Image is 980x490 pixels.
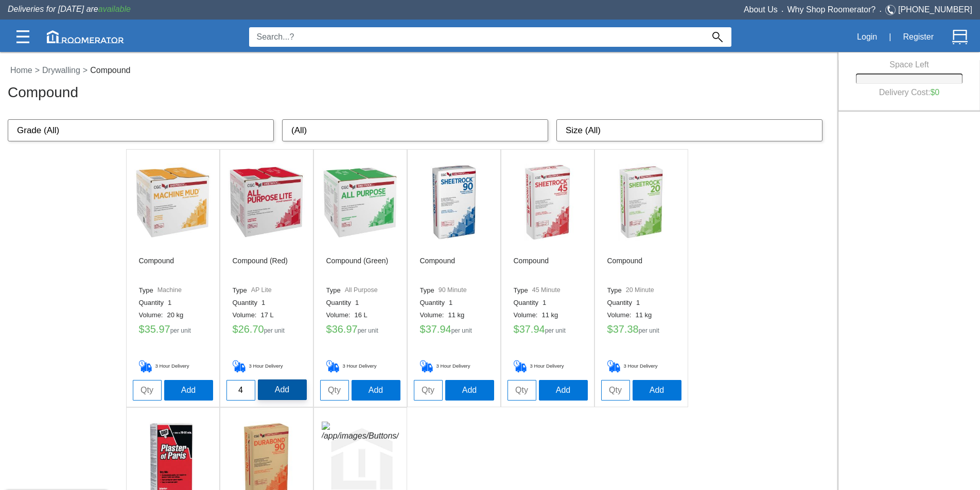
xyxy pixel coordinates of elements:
[635,311,656,319] label: 11 kg
[448,311,468,319] label: 11 kg
[139,360,155,373] img: Delivery_Cart.png
[885,4,898,16] img: Telephone.svg
[415,164,493,241] img: /app/images/Buttons/favicon.jpg
[164,380,213,401] button: Add
[420,323,488,339] h5: 37.94
[8,81,836,101] h3: Compound
[607,299,636,307] label: Quantity
[133,380,162,401] input: Qty
[856,60,962,69] h6: Space Left
[607,323,675,339] h5: 37.38
[541,311,562,319] label: 11 kg
[40,66,83,75] a: Drywalling
[439,286,467,295] label: 90 Minute
[639,328,659,334] label: per unit
[260,311,277,319] label: 17 L
[139,360,207,373] h5: 3 Hour Delivery
[445,380,494,401] button: Add
[626,286,654,295] label: 20 Minute
[170,328,191,334] label: per unit
[134,164,212,241] img: /app/images/Buttons/favicon.jpg
[354,311,371,319] label: 16 L
[603,164,680,241] img: /app/images/Buttons/favicon.jpg
[864,84,954,101] h6: Delivery Cost:
[47,30,124,43] img: roomerator-logo.svg
[787,5,876,14] a: Why Shop Roomerator?
[514,257,549,282] h6: Compound
[233,257,288,282] h6: Compound (Red)
[8,5,131,13] span: Deliveries for [DATE] are
[326,360,343,373] img: Delivery_Cart.png
[851,26,883,48] button: Login
[345,286,378,295] label: All Purpose
[532,286,561,295] label: 45 Minute
[139,257,174,282] h6: Compound
[326,323,394,339] h5: 36.97
[87,64,133,77] label: Compound
[930,88,939,97] label: $0
[167,311,187,319] label: 20 kg
[876,9,885,13] span: •
[514,299,542,307] label: Quantity
[326,286,345,295] label: Type
[233,323,301,339] h5: 26.70
[168,299,176,307] label: 1
[83,64,87,77] label: >
[233,286,251,295] label: Type
[514,311,542,319] label: Volume:
[264,328,285,334] label: per unit
[451,328,472,334] label: per unit
[139,323,145,335] label: $
[633,380,681,401] button: Add
[251,286,272,295] label: AP Lite
[897,26,939,48] button: Register
[545,328,566,334] label: per unit
[514,323,582,339] h5: 37.94
[228,164,305,241] img: /app/images/Buttons/favicon.jpg
[420,286,439,295] label: Type
[139,286,157,295] label: Type
[420,323,426,335] label: $
[514,286,532,295] label: Type
[712,32,723,42] img: Search_Icon.svg
[607,286,626,295] label: Type
[139,311,167,319] label: Volume:
[636,299,644,307] label: 1
[326,257,389,282] h6: Compound (Green)
[514,323,519,335] label: $
[449,299,457,307] label: 1
[322,164,399,241] img: /app/images/Buttons/favicon.jpg
[233,360,249,373] img: Delivery_Cart.png
[261,299,269,307] label: 1
[233,299,261,307] label: Quantity
[226,380,255,401] input: Qty
[326,311,355,319] label: Volume:
[35,64,40,77] label: >
[258,379,307,400] button: Add
[8,66,35,75] a: Home
[420,360,436,373] img: Delivery_Cart.png
[509,164,586,241] img: /app/images/Buttons/favicon.jpg
[352,380,400,401] button: Add
[420,299,449,307] label: Quantity
[326,323,332,335] label: $
[778,9,787,13] span: •
[601,380,630,401] input: Qty
[420,360,488,373] h5: 3 Hour Delivery
[326,299,355,307] label: Quantity
[355,299,363,307] label: 1
[507,380,536,401] input: Qty
[157,286,182,295] label: Machine
[233,311,261,319] label: Volume:
[514,360,582,373] h5: 3 Hour Delivery
[607,360,675,373] h5: 3 Hour Delivery
[414,380,443,401] input: Qty
[542,299,550,307] label: 1
[233,360,301,373] h5: 3 Hour Delivery
[320,380,349,401] input: Qty
[98,5,131,13] span: available
[420,257,456,282] h6: Compound
[898,5,972,14] a: [PHONE_NUMBER]
[358,328,378,334] label: per unit
[16,30,29,43] img: Categories.svg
